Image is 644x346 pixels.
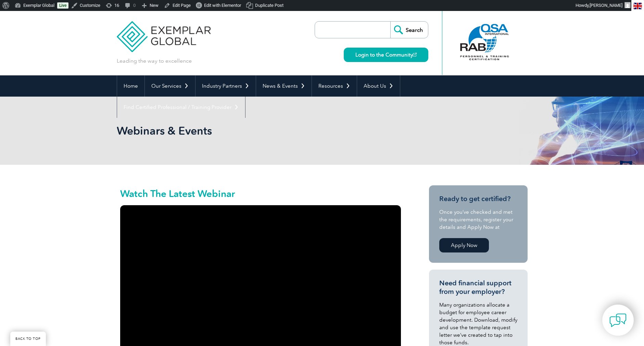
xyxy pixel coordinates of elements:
[357,75,400,97] a: About Us
[256,75,312,97] a: News & Events
[609,312,627,329] img: contact-chat.png
[57,2,68,9] a: Live
[117,11,211,52] img: Exemplar Global
[10,332,46,346] a: BACK TO TOP
[117,124,380,137] h1: Webinars & Events
[439,195,517,203] h3: Ready to get certified?
[390,22,428,38] input: Search
[439,208,517,231] p: Once you’ve checked and met the requirements, register your details and Apply Now at
[195,75,256,97] a: Industry Partners
[117,57,192,65] p: Leading the way to excellence
[344,48,428,62] a: Login to the Community
[120,189,401,198] h2: Watch The Latest Webinar
[439,279,517,296] h3: Need financial support from your employer?
[117,97,245,118] a: Find Certified Professional / Training Provider
[413,53,417,57] img: open_square.png
[590,3,622,8] span: [PERSON_NAME]
[117,75,144,97] a: Home
[633,3,642,9] img: en
[439,238,489,252] a: Apply Now
[204,3,241,8] span: Edit with Elementor
[145,75,195,97] a: Our Services
[312,75,357,97] a: Resources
